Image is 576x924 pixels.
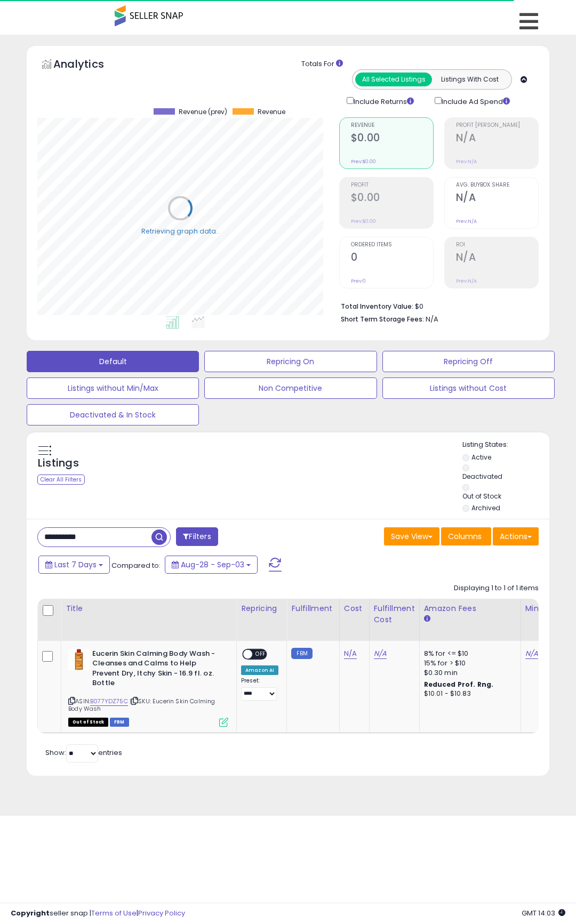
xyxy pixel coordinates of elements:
small: Amazon Fees. [424,614,430,624]
div: ASIN: [68,649,228,726]
p: Listing States: [462,440,549,450]
span: All listings that are currently out of stock and unavailable for purchase on Amazon [68,718,108,727]
a: B077YDZ75C [90,697,128,706]
button: Listings without Cost [382,377,555,399]
button: Non Competitive [204,377,377,399]
span: Columns [448,531,482,542]
span: Profit [PERSON_NAME] [456,123,538,128]
span: Avg. Buybox Share [456,182,538,188]
label: Active [471,453,491,462]
span: ROI [456,242,538,248]
span: Show: entries [45,748,122,758]
span: Revenue [351,123,433,128]
div: Amazon Fees [424,603,516,614]
span: Profit [351,182,433,188]
h2: N/A [456,251,538,266]
div: Repricing [241,603,282,614]
div: Retrieving graph data.. [141,227,219,236]
h2: N/A [456,132,538,146]
button: Repricing On [204,351,377,372]
div: Fulfillment [291,603,334,614]
button: Repricing Off [382,351,555,372]
h2: N/A [456,191,538,206]
b: Short Term Storage Fees: [341,315,424,324]
button: Actions [493,527,539,545]
small: FBM [291,648,312,659]
div: Include Returns [339,95,427,107]
span: OFF [252,649,269,658]
button: Columns [441,527,491,545]
button: All Selected Listings [355,73,432,86]
span: FBM [110,718,129,727]
span: N/A [426,314,438,324]
button: Aug-28 - Sep-03 [165,556,258,574]
span: Last 7 Days [54,559,97,570]
div: Include Ad Spend [427,95,527,107]
small: Prev: $0.00 [351,158,376,165]
b: Reduced Prof. Rng. [424,680,494,689]
button: Deactivated & In Stock [27,404,199,425]
img: 41MGpOV5-qL._SL40_.jpg [68,649,90,670]
div: Displaying 1 to 1 of 1 items [454,583,539,593]
div: Preset: [241,677,278,701]
div: 15% for > $10 [424,658,513,668]
span: Ordered Items [351,242,433,248]
button: Filters [176,527,218,546]
b: Eucerin Skin Calming Body Wash - Cleanses and Calms to Help Prevent Dry, Itchy Skin - 16.9 fl. oz... [92,649,222,691]
b: Total Inventory Value: [341,302,413,311]
small: Prev: N/A [456,158,477,165]
small: Prev: 0 [351,278,366,284]
div: Clear All Filters [37,475,85,485]
small: Prev: N/A [456,278,477,284]
h2: $0.00 [351,132,433,146]
button: Listings without Min/Max [27,377,199,399]
button: Listings With Cost [431,73,508,86]
span: Aug-28 - Sep-03 [181,559,244,570]
h2: 0 [351,251,433,266]
a: N/A [374,648,387,659]
label: Archived [471,503,500,512]
span: Compared to: [111,560,161,571]
div: 8% for <= $10 [424,649,513,658]
button: Default [27,351,199,372]
h5: Listings [38,456,79,471]
div: Title [66,603,232,614]
span: | SKU: Eucerin Skin Calming Body Wash [68,697,215,713]
label: Deactivated [462,472,502,481]
div: Totals For [301,59,541,69]
div: Fulfillment Cost [374,603,415,625]
div: Cost [344,603,365,614]
div: $0.30 min [424,668,513,678]
small: Prev: N/A [456,218,477,224]
div: $10.01 - $10.83 [424,689,513,698]
button: Last 7 Days [38,556,110,574]
small: Prev: $0.00 [351,218,376,224]
li: $0 [341,299,531,312]
label: Out of Stock [462,492,501,501]
h5: Analytics [53,57,125,74]
div: Amazon AI [241,665,278,675]
button: Save View [384,527,439,545]
h2: $0.00 [351,191,433,206]
a: N/A [525,648,538,659]
a: N/A [344,648,357,659]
